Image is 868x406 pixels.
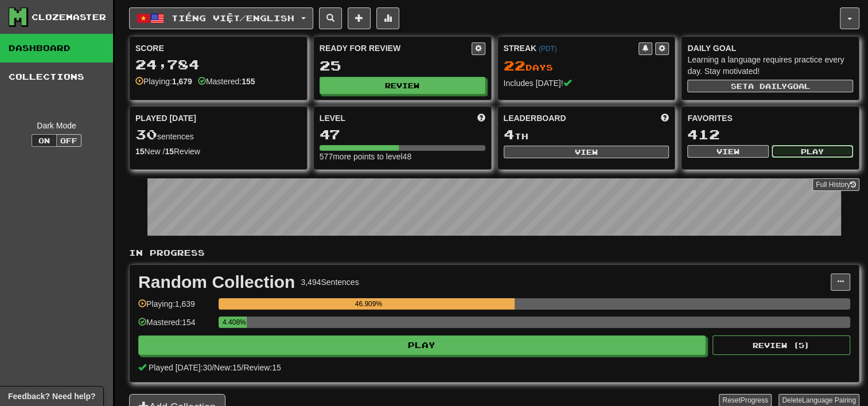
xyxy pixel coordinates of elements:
[138,298,213,317] div: Playing: 1,639
[504,112,566,124] span: Leaderboard
[172,13,294,23] span: Tiếng Việt / English
[320,58,485,73] div: 25
[504,126,515,142] span: 4
[242,363,244,372] span: /
[8,391,95,402] span: Open feedback widget
[149,363,212,372] span: Played [DATE]: 30
[320,42,472,54] div: Ready for Review
[56,134,81,147] button: Off
[135,127,301,142] div: sentences
[477,112,485,124] span: Score more points to level up
[9,120,104,131] div: Dark Mode
[320,127,485,142] div: 47
[320,151,485,162] div: 577 more points to level 48
[376,7,399,29] button: More stats
[222,298,515,310] div: 46.909%
[242,77,255,86] strong: 155
[222,317,246,328] div: 4.408%
[812,178,859,191] a: Full History
[172,77,192,86] strong: 1,679
[504,77,670,89] div: Includes [DATE]!
[504,58,670,73] div: Day s
[243,363,281,372] span: Review: 15
[135,146,301,157] div: New / Review
[348,7,371,29] button: Add sentence to collection
[135,126,157,142] span: 30
[504,127,670,142] div: th
[504,42,639,54] div: Streak
[32,11,106,23] div: Clozemaster
[741,396,768,404] span: Progress
[802,396,856,404] span: Language Pairing
[138,335,706,355] button: Play
[504,146,670,158] button: View
[661,112,669,124] span: This week in points, UTC
[165,147,174,156] strong: 15
[687,112,853,124] div: Favorites
[135,76,192,87] div: Playing:
[687,54,853,77] div: Learning a language requires practice every day. Stay motivated!
[748,82,787,90] span: a daily
[687,80,853,92] button: Seta dailygoal
[135,42,301,54] div: Score
[135,147,145,156] strong: 15
[713,335,850,355] button: Review (5)
[320,77,485,94] button: Review
[687,127,853,142] div: 412
[135,57,301,72] div: 24,784
[129,247,859,259] p: In Progress
[687,145,769,158] button: View
[772,145,853,158] button: Play
[135,112,196,124] span: Played [DATE]
[320,112,345,124] span: Level
[319,7,342,29] button: Search sentences
[504,57,526,73] span: 22
[214,363,241,372] span: New: 15
[138,274,295,291] div: Random Collection
[212,363,214,372] span: /
[129,7,313,29] button: Tiếng Việt/English
[198,76,255,87] div: Mastered:
[301,276,359,288] div: 3,494 Sentences
[32,134,57,147] button: On
[539,45,557,53] a: (PDT)
[138,317,213,335] div: Mastered: 154
[687,42,853,54] div: Daily Goal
